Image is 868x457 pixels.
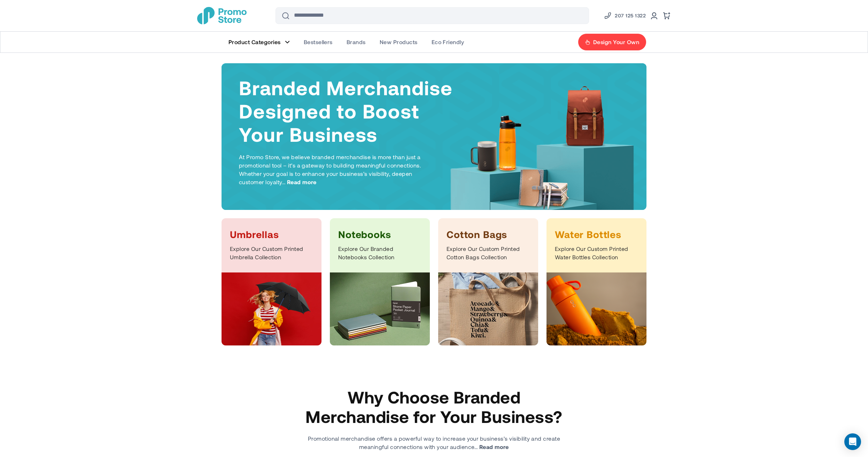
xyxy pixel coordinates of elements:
[197,7,247,24] img: Promotional Merchandise
[479,443,509,451] span: Read more
[287,178,317,186] span: Read more
[547,218,646,345] a: Water Bottles Explore Our Custom Printed Water Bottles Collection
[604,11,646,20] a: Phone
[297,32,340,52] a: Bestsellers
[438,272,538,345] img: Bags Category
[197,7,247,24] a: store logo
[547,272,646,345] img: Bottles Category
[447,228,530,240] h3: Cotton Bags
[555,245,638,261] p: Explore Our Custom Printed Water Bottles Collection
[373,32,425,52] a: New Products
[304,39,333,46] span: Bestsellers
[347,39,366,46] span: Brands
[380,39,418,46] span: New Products
[222,218,321,345] a: Umbrellas Explore Our Custom Printed Umbrella Collection
[425,32,471,52] a: Eco Friendly
[228,39,281,46] span: Product Categories
[230,245,313,261] p: Explore Our Custom Printed Umbrella Collection
[222,272,321,345] img: Umbrellas Category
[338,228,421,240] h3: Notebooks
[438,218,538,345] a: Cotton Bags Explore Our Custom Printed Cotton Bags Collection
[340,32,373,52] a: Brands
[239,76,454,146] h1: Branded Merchandise Designed to Boost Your Business
[593,39,639,46] span: Design Your Own
[844,433,861,450] div: Open Intercom Messenger
[338,245,421,261] p: Explore Our Branded Notebooks Collection
[447,245,530,261] p: Explore Our Custom Printed Cotton Bags Collection
[446,83,641,224] img: Products
[555,228,638,240] h3: Water Bottles
[578,33,646,51] a: Design Your Own
[230,228,313,240] h3: Umbrellas
[432,39,464,46] span: Eco Friendly
[303,387,565,426] h2: Why Choose Branded Merchandise for Your Business?
[222,32,297,52] a: Product Categories
[615,11,646,20] span: 207 125 1322
[330,218,430,345] a: Notebooks Explore Our Branded Notebooks Collection
[308,435,560,450] span: Promotional merchandise offers a powerful way to increase your business’s visibility and create m...
[239,154,421,185] span: At Promo Store, we believe branded merchandise is more than just a promotional tool – it’s a gate...
[330,272,430,345] img: Notebooks Category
